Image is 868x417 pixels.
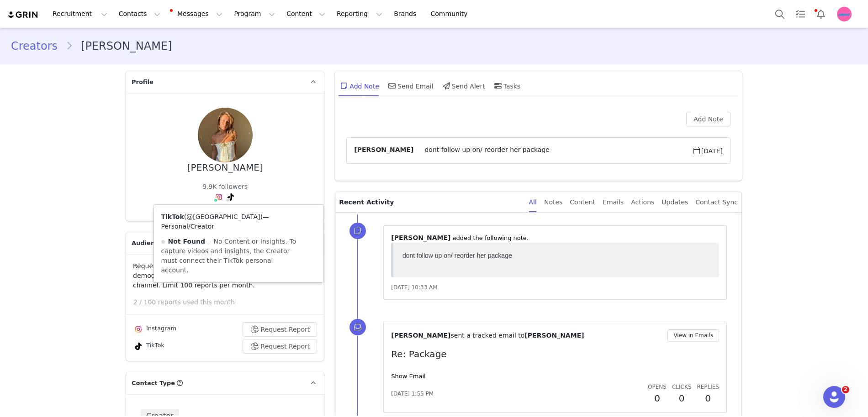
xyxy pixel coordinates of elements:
[441,75,485,97] div: Send Alert
[7,10,39,19] img: grin logo
[331,4,388,24] button: Reporting
[243,339,318,354] button: Request Report
[198,108,253,162] img: ea57f3b2-a5d1-4f44-9ccc-5a1d03b1f411.jpg
[391,284,437,291] span: [DATE] 10:33 AM
[243,322,318,337] button: Request Report
[529,192,537,213] div: All
[161,213,184,220] strong: TikTok
[695,192,738,213] div: Contact Sync
[811,4,831,24] button: Notifications
[837,7,852,21] img: fd1cbe3e-7938-4636-b07e-8de74aeae5d6.jpg
[161,238,296,274] span: — No Content or Insights. To capture videos and insights, the Creator must connect their TikTok p...
[186,213,260,220] a: @[GEOGRAPHIC_DATA]
[202,182,248,192] div: 9.9K followers
[135,326,142,333] img: instagram.svg
[133,341,164,352] div: TikTok
[413,145,692,156] span: dont follow up on/ reorder her package
[391,347,719,361] p: Re: Package
[228,4,281,24] button: Program
[339,75,379,97] div: Add Note
[831,7,861,21] button: Profile
[842,386,849,393] span: 2
[667,329,719,342] button: View in Emails
[570,192,595,213] div: Content
[11,38,66,54] a: Creators
[133,261,317,290] p: Request a detailed report of this creator's audience demographics and content performance for eac...
[391,332,450,339] span: [PERSON_NAME]
[187,162,263,173] div: [PERSON_NAME]
[648,391,667,405] h2: 0
[339,192,521,212] p: Recent Activity
[184,213,263,220] span: ( )
[672,391,691,405] h2: 0
[391,233,719,243] p: ⁨ ⁩ ⁨added⁩ the following note.
[133,324,176,335] div: Instagram
[450,332,524,339] span: sent a tracked email to
[391,234,450,241] span: [PERSON_NAME]
[215,193,222,201] img: instagram.svg
[631,192,654,213] div: Actions
[113,4,166,24] button: Contacts
[132,379,175,388] span: Contact Type
[648,384,667,390] span: Opens
[603,192,624,213] div: Emails
[823,386,845,408] iframe: Intercom live chat
[672,384,691,390] span: Clicks
[391,373,425,380] a: Show Email
[4,4,311,11] p: dont follow up on/ reorder her package
[388,4,424,24] a: Brands
[133,297,324,307] p: 2 / 100 reports used this month
[697,384,719,390] span: Replies
[524,332,584,339] span: [PERSON_NAME]
[132,78,153,87] span: Profile
[354,145,413,156] span: [PERSON_NAME]
[281,4,331,24] button: Content
[544,192,562,213] div: Notes
[132,239,191,248] span: Audience Reports
[425,4,477,24] a: Community
[386,75,434,97] div: Send Email
[391,390,434,398] span: [DATE] 1:55 PM
[692,145,723,156] span: [DATE]
[168,238,205,245] strong: Not Found
[697,391,719,405] h2: 0
[492,75,521,97] div: Tasks
[790,4,810,24] a: Tasks
[166,4,228,24] button: Messages
[770,4,790,24] button: Search
[686,112,730,126] button: Add Note
[47,4,113,24] button: Recruitment
[662,192,688,213] div: Updates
